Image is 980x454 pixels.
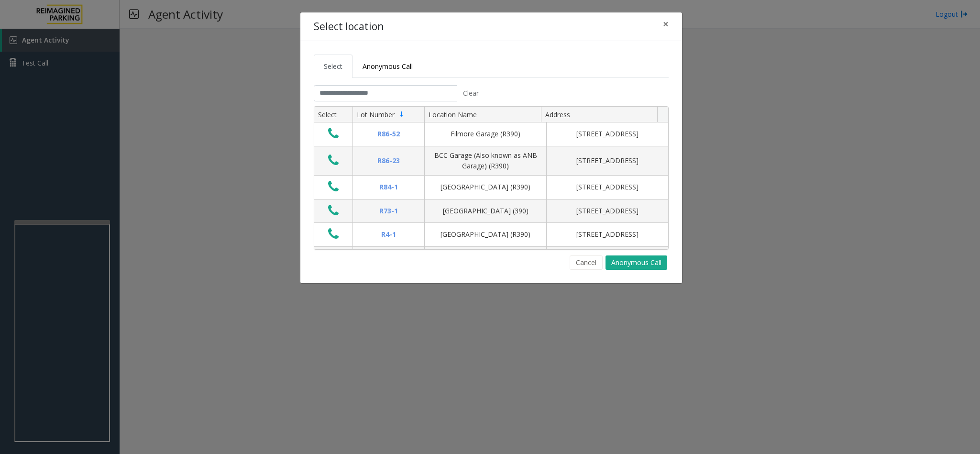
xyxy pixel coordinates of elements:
[606,255,667,270] button: Anonymous Call
[430,206,540,216] div: [GEOGRAPHIC_DATA] (390)
[430,229,540,240] div: [GEOGRAPHIC_DATA] (R390)
[314,107,352,123] th: Select
[552,229,662,240] div: [STREET_ADDRESS]
[359,229,418,240] div: R4-1
[357,110,395,119] span: Lot Number
[314,19,384,34] h4: Select location
[429,110,477,119] span: Location Name
[359,206,418,216] div: R73-1
[314,55,669,78] ul: Tabs
[430,150,540,172] div: BCC Garage (Also known as ANB Garage) (R390)
[359,182,418,192] div: R84-1
[359,129,418,139] div: R86-52
[314,107,668,249] div: Data table
[359,155,418,166] div: R86-23
[552,206,662,216] div: [STREET_ADDRESS]
[656,12,675,36] button: Close
[663,17,669,31] span: ×
[363,62,413,71] span: Anonymous Call
[398,111,406,118] span: Sortable
[457,85,484,101] button: Clear
[430,182,540,192] div: [GEOGRAPHIC_DATA] (R390)
[324,62,342,71] span: Select
[552,155,662,166] div: [STREET_ADDRESS]
[570,255,603,270] button: Cancel
[545,110,570,119] span: Address
[430,129,540,139] div: Filmore Garage (R390)
[552,129,662,139] div: [STREET_ADDRESS]
[552,182,662,192] div: [STREET_ADDRESS]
